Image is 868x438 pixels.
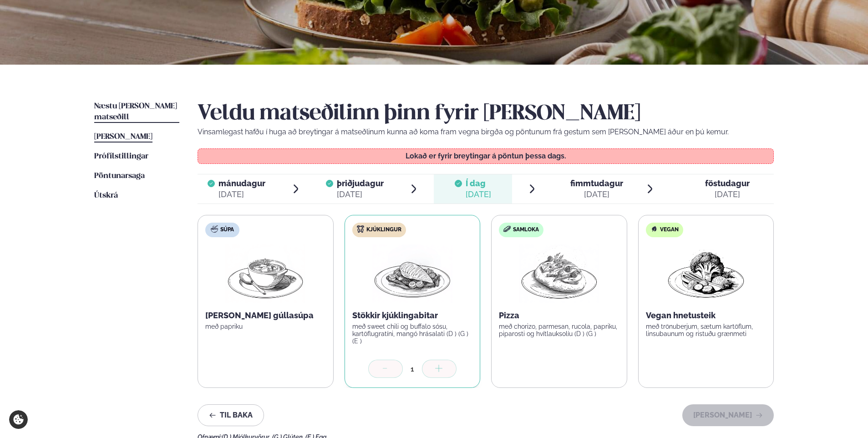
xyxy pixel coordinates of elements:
[466,189,491,200] div: [DATE]
[352,323,473,345] p: með sweet chili og buffalo sósu, kartöflugratíni, mangó hrásalati (D ) (G ) (E )
[519,244,599,303] img: Pizza-Bread.png
[94,153,148,160] span: Prófílstillingar
[646,323,766,337] p: með trönuberjum, sætum kartöflum, linsubaunum og ristuðu grænmeti
[337,189,384,200] div: [DATE]
[666,244,746,303] img: Vegan.png
[705,189,750,200] div: [DATE]
[205,323,326,330] p: með papriku
[466,178,491,189] span: Í dag
[94,171,145,182] a: Pöntunarsaga
[211,225,218,233] img: soup.svg
[94,192,118,199] span: Útskrá
[94,101,179,123] a: Næstu [PERSON_NAME] matseðill
[9,410,28,429] a: Cookie settings
[94,172,145,180] span: Pöntunarsaga
[499,323,619,337] p: með chorizo, parmesan, rucola, papriku, piparosti og hvítlauksolíu (D ) (G )
[218,178,265,188] span: mánudagur
[650,225,658,233] img: Vegan.svg
[94,133,152,141] span: [PERSON_NAME]
[660,226,679,234] span: Vegan
[337,178,384,188] span: þriðjudagur
[94,102,177,121] span: Næstu [PERSON_NAME] matseðill
[357,225,364,233] img: chicken.svg
[403,364,422,374] div: 1
[366,226,401,234] span: Kjúklingur
[499,310,619,321] p: Pizza
[205,310,326,321] p: [PERSON_NAME] gúllasúpa
[198,127,774,138] p: Vinsamlegast hafðu í huga að breytingar á matseðlinum kunna að koma fram vegna birgða og pöntunum...
[198,404,264,426] button: Til baka
[198,101,774,127] h2: Veldu matseðilinn þinn fyrir [PERSON_NAME]
[94,132,152,143] a: [PERSON_NAME]
[218,189,265,200] div: [DATE]
[570,189,623,200] div: [DATE]
[94,190,118,201] a: Útskrá
[207,153,765,160] p: Lokað er fyrir breytingar á pöntun þessa dags.
[352,310,473,321] p: Stökkir kjúklingabitar
[570,178,623,188] span: fimmtudagur
[705,178,750,188] span: föstudagur
[682,404,774,426] button: [PERSON_NAME]
[220,226,234,234] span: Súpa
[646,310,766,321] p: Vegan hnetusteik
[503,226,511,232] img: sandwich-new-16px.svg
[225,244,305,303] img: Soup.png
[94,151,148,162] a: Prófílstillingar
[372,244,452,303] img: Chicken-breast.png
[513,226,539,234] span: Samloka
